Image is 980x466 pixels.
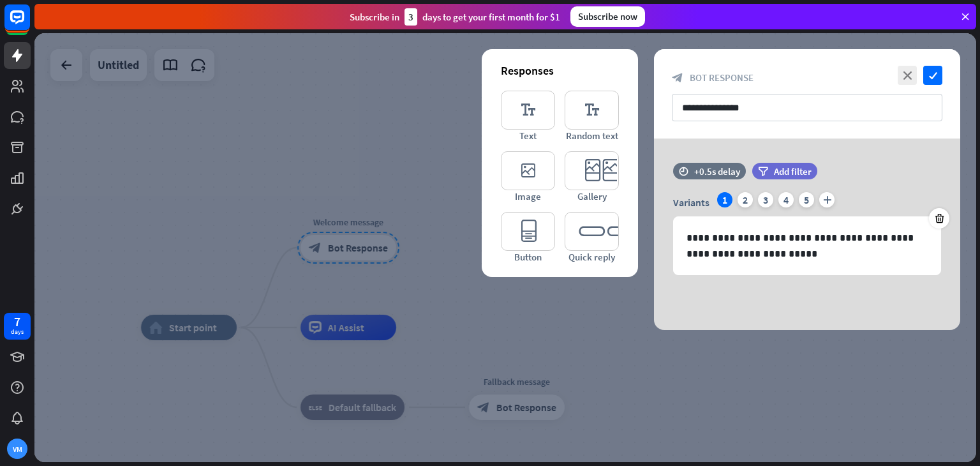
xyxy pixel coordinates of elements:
[774,165,812,177] span: Add filter
[758,192,773,207] div: 3
[898,66,917,85] i: close
[672,72,683,84] i: block_bot_response
[679,167,688,176] i: time
[350,8,560,26] div: Subscribe in days to get your first month for $1
[405,8,417,26] div: 3
[4,313,31,340] a: 7 days
[570,6,645,27] div: Subscribe now
[923,66,942,85] i: check
[819,192,835,207] i: plus
[690,71,754,84] span: Bot Response
[738,192,753,207] div: 2
[799,192,814,207] div: 5
[758,167,768,176] i: filter
[7,439,27,459] div: VM
[14,316,20,327] div: 7
[10,5,48,43] button: Open LiveChat chat widget
[717,192,732,207] div: 1
[694,165,740,177] div: +0.5s delay
[778,192,794,207] div: 4
[673,196,709,209] span: Variants
[11,327,24,336] div: days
